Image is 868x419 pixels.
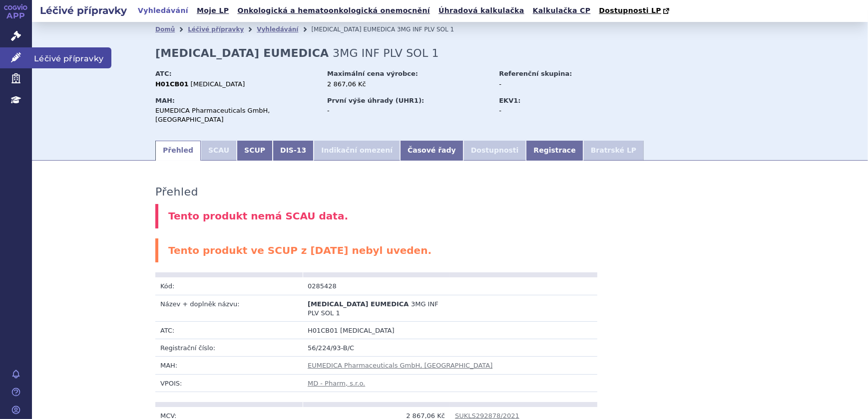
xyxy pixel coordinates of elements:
[135,4,191,17] a: Vyhledávání
[308,300,409,308] span: [MEDICAL_DATA] EUMEDICA
[155,186,198,199] h3: Přehled
[303,339,597,357] td: 56/224/93-B/C
[327,80,489,89] div: 2 867,06 Kč
[327,97,424,104] strong: První výše úhrady (UHR1):
[194,4,232,17] a: Moje LP
[499,80,611,89] div: -
[327,70,418,77] strong: Maximální cena výrobce:
[340,327,395,334] span: [MEDICAL_DATA]
[397,26,454,33] span: 3MG INF PLV SOL 1
[155,322,303,339] td: ATC:
[308,327,338,334] span: H01CB01
[596,4,674,18] a: Dostupnosti LP
[155,141,201,161] a: Přehled
[499,70,572,77] strong: Referenční skupina:
[303,277,450,295] td: 0285428
[155,339,303,357] td: Registrační číslo:
[155,106,318,124] div: EUMEDICA Pharmaceuticals GmbH, [GEOGRAPHIC_DATA]
[32,47,111,68] span: Léčivé přípravky
[237,141,273,161] a: SCUP
[155,80,189,88] strong: H01CB01
[333,47,439,59] span: 3MG INF PLV SOL 1
[526,141,583,161] a: Registrace
[155,295,303,321] td: Název + doplněk názvu:
[32,3,135,17] h2: Léčivé přípravky
[400,141,463,161] a: Časové řady
[499,97,520,104] strong: EKV1:
[155,238,745,263] div: Tento produkt ve SCUP z [DATE] nebyl uveden.
[155,26,175,33] a: Domů
[499,106,611,115] div: -
[308,380,365,387] a: MD - Pharm, s.r.o.
[273,141,314,161] a: DIS-13
[188,26,244,33] a: Léčivé přípravky
[327,106,489,115] div: -
[530,4,594,17] a: Kalkulačka CP
[191,80,245,88] span: [MEDICAL_DATA]
[257,26,298,33] a: Vyhledávání
[155,97,175,104] strong: MAH:
[308,300,438,317] span: 3MG INF PLV SOL 1
[599,6,661,14] span: Dostupnosti LP
[155,277,303,295] td: Kód:
[234,4,433,17] a: Onkologická a hematoonkologická onemocnění
[155,357,303,374] td: MAH:
[435,4,527,17] a: Úhradová kalkulačka
[155,47,329,59] strong: [MEDICAL_DATA] EUMEDICA
[308,362,492,369] a: EUMEDICA Pharmaceuticals GmbH, [GEOGRAPHIC_DATA]
[311,26,395,33] span: [MEDICAL_DATA] EUMEDICA
[155,204,745,228] div: Tento produkt nemá SCAU data.
[155,70,172,77] strong: ATC:
[155,374,303,392] td: VPOIS:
